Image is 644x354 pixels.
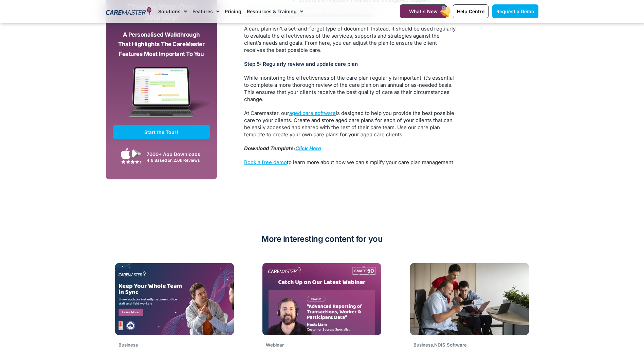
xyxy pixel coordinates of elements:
i: Download Template: [244,145,321,152]
span: , , [413,342,467,348]
span: NDIS [434,342,445,348]
span: Request a Demo [496,8,534,14]
a: Click Here [295,145,321,152]
img: Google Play App Icon [132,149,142,159]
p: A personalised walkthrough that highlights the CareMaster features most important to you [118,30,205,59]
h3: Step 5: Regularly review and update care plan [244,61,458,67]
img: CM Generic Facebook Post-6 [115,263,234,335]
span: Business [413,342,433,348]
div: 7000+ App Downloads [147,151,207,158]
span: Business [118,342,138,348]
a: Help Centre [453,4,489,18]
a: Request a Demo [492,4,538,18]
span: Webinar [266,342,284,348]
img: Google Play Store App Review Stars [121,160,142,164]
p: At Caremaster, our is designed to help you provide the best possible care to your clients. Create... [244,110,458,138]
a: Start the Tour! [113,125,210,139]
a: aged care software [289,110,336,116]
a: What's New [400,4,447,18]
span: Software [447,342,467,348]
img: REWATCH Advanced Reporting of Transactions, Worker & Participant Data_Website Thumb [262,263,381,335]
img: man-wheelchair-working-front-view [410,263,529,335]
img: CareMaster Logo [106,6,152,17]
img: Apple App Store Icon [121,148,130,159]
span: Help Centre [457,8,484,14]
a: Book a free demo [244,159,287,165]
span: What's New [409,8,438,14]
img: CareMaster Software Mockup on Screen [113,67,210,125]
p: to learn more about how we can simplify your care plan management. [244,159,458,166]
span: Start the Tour! [144,129,178,135]
p: A care plan isn’t a set-and-forget type of document. Instead, it should be used regularly to eval... [244,25,458,54]
div: 4.6 Based on 2.6k Reviews [147,158,207,163]
h2: More interesting content for you [106,234,538,244]
p: While monitoring the effectiveness of the care plan regularly is important, it’s essential to com... [244,74,458,103]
